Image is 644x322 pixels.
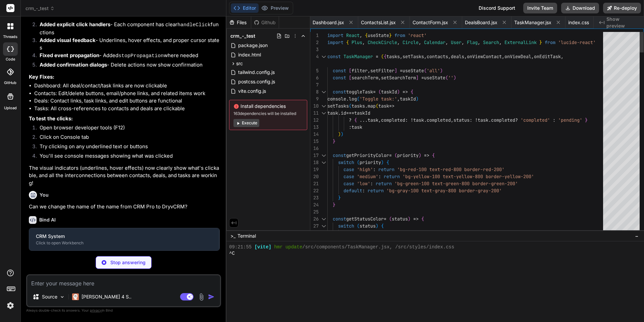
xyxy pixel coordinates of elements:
[346,96,349,102] span: .
[333,75,346,81] span: const
[233,103,303,110] span: Install dependencies
[82,293,131,300] p: [PERSON_NAME] 4 S..
[402,53,424,59] span: setTasks
[360,32,362,38] span: ,
[237,41,268,49] span: package.json
[338,223,354,229] span: switch
[5,300,16,311] img: settings
[378,103,389,109] span: task
[386,188,502,194] span: 'bg-gray-100 text-gray-800 border-gray-200'
[352,75,378,81] span: searchTerm
[408,32,427,38] span: 'react'
[357,96,360,102] span: (
[233,111,303,116] span: 163 dependencies will be installed
[333,138,335,144] span: }
[416,75,419,81] span: ]
[521,117,550,123] span: 'completed'
[338,159,354,165] span: switch
[386,53,400,59] span: tasks
[6,56,15,62] label: code
[34,105,220,113] li: Tasks: All cross-references to contacts and deals are clickable
[384,53,386,59] span: {
[365,103,368,109] span: .
[29,228,219,250] button: CRM SystemClick to open Workbench
[310,187,319,194] div: 22
[349,124,352,130] span: :
[504,53,531,59] span: onViewDeal
[376,180,392,187] span: return
[310,215,319,223] div: 26
[413,216,419,222] span: =>
[310,152,319,159] div: 17
[118,53,164,59] code: stopPropagation
[478,117,488,123] span: task
[34,124,220,133] li: Open browser developer tools (F12)
[445,75,448,81] span: (
[349,75,352,81] span: [
[310,138,319,145] div: 15
[397,39,400,45] span: ,
[310,223,319,230] div: 27
[411,230,488,236] span: 'bg-green-100 text-green-800'
[349,103,352,109] span: (
[319,215,328,223] div: Click to collapse the range.
[424,75,445,81] span: useState
[389,32,392,38] span: }
[483,39,499,45] span: Search
[357,166,373,172] span: 'high'
[470,117,472,123] span: :
[381,223,384,229] span: {
[389,103,394,109] span: =>
[327,96,346,102] span: console
[333,89,346,95] span: const
[376,103,378,109] span: (
[319,152,328,159] div: Click to collapse the range.
[319,110,328,117] div: Click to collapse the range.
[327,32,343,38] span: import
[310,230,319,237] div: 28
[354,110,370,116] span: taskId
[34,133,220,143] li: Click on Console tab
[341,110,346,116] span: id
[389,216,392,222] span: (
[432,152,435,158] span: {
[392,230,408,236] span: return
[370,68,394,74] span: setFilter
[603,3,641,13] button: Re-deploy
[451,39,462,45] span: User
[402,173,534,179] span: 'bg-yellow-100 text-yellow-800 border-yellow-200'
[558,117,582,123] span: 'pending'
[378,166,394,172] span: return
[453,117,470,123] span: status
[319,103,328,110] div: Click to collapse the range.
[427,117,451,123] span: completed
[402,89,408,95] span: =>
[36,233,212,240] div: CRM System
[343,188,362,194] span: default
[421,216,424,222] span: {
[368,103,376,109] span: map
[198,293,205,301] img: attachment
[606,16,639,29] span: Show preview
[362,39,365,45] span: ,
[233,119,259,127] button: Execute
[451,53,464,59] span: deals
[310,32,319,39] div: 1
[453,75,456,81] span: )
[310,110,319,117] div: 11
[561,53,563,59] span: ,
[236,60,243,67] span: src
[346,152,389,158] span: getPriorityColor
[29,115,73,122] strong: To test the clicks:
[327,103,349,109] span: setTasks
[386,230,389,236] span: :
[411,117,413,123] span: !
[343,173,354,179] span: case
[411,89,413,95] span: {
[499,39,502,45] span: ,
[34,90,220,97] li: Contacts: Edit/delete buttons, email/phone links, and related items work
[237,78,276,86] span: postcss.config.js
[381,75,416,81] span: setSearchTerm
[230,33,255,39] span: crm_-_test
[585,117,588,123] span: }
